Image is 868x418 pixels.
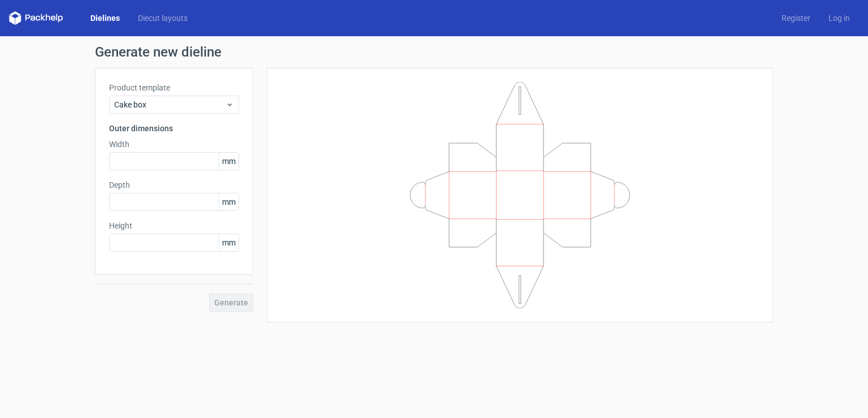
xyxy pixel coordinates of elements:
[114,99,225,110] span: Cake box
[219,234,238,251] span: mm
[219,193,238,210] span: mm
[772,12,819,24] a: Register
[109,139,239,150] label: Width
[109,220,239,231] label: Height
[819,12,859,24] a: Log in
[129,12,197,24] a: Diecut layouts
[95,45,773,59] h1: Generate new dieline
[219,153,238,170] span: mm
[81,12,129,24] a: Dielines
[109,82,239,93] label: Product template
[109,123,239,134] h3: Outer dimensions
[109,179,239,191] label: Depth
